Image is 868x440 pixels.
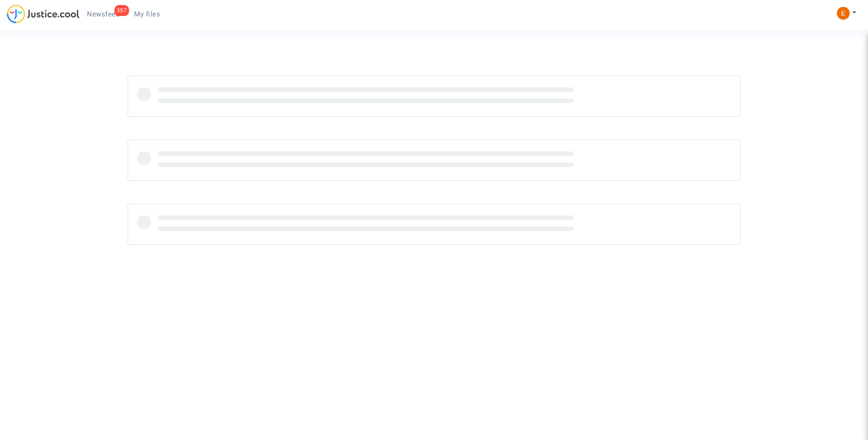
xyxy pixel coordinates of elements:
[837,7,850,20] img: ACg8ocIeiFvHKe4dA5oeRFd_CiCnuxWUEc1A2wYhRJE3TTWt=s96-c
[80,7,127,21] a: 357Newsfeed
[7,5,80,23] img: jc-logo.svg
[114,5,129,16] div: 357
[134,10,160,18] span: My files
[127,7,167,21] a: My files
[87,10,119,18] span: Newsfeed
